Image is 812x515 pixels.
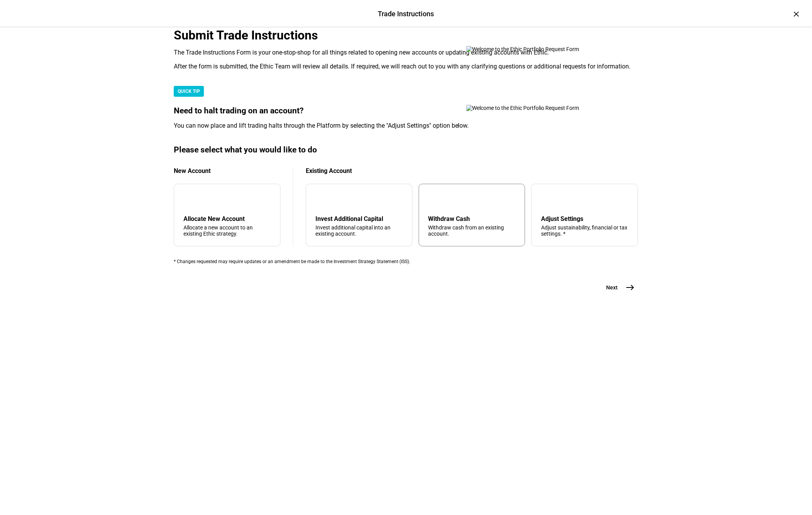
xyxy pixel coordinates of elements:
[606,284,618,291] span: Next
[597,280,638,295] button: Next
[430,195,439,204] mat-icon: arrow_upward
[790,8,803,20] div: ×
[174,145,638,155] div: Please select what you would like to do
[466,105,606,111] img: Welcome to the Ethic Portfolio Request Form
[183,224,271,237] div: Allocate a new account to an existing Ethic strategy.
[428,224,516,237] div: Withdraw cash from an existing account.
[174,49,638,56] div: The Trade Instructions Form is your one-stop-shop for all things related to opening new accounts ...
[185,195,194,204] mat-icon: add
[315,224,403,237] div: Invest additional capital into an existing account.
[174,259,638,264] div: * Changes requested may require updates or an amendment be made to the Investment Strategy Statem...
[183,215,271,222] div: Allocate New Account
[378,9,434,19] div: Trade Instructions
[428,215,516,222] div: Withdraw Cash
[541,193,553,206] mat-icon: tune
[626,283,635,292] mat-icon: east
[541,215,629,222] div: Adjust Settings
[174,106,638,116] div: Need to halt trading on an account?
[466,46,606,52] img: Welcome to the Ethic Portfolio Request Form
[315,215,403,222] div: Invest Additional Capital
[541,224,629,237] div: Adjust sustainability, financial or tax settings. *
[317,195,326,204] mat-icon: arrow_downward
[306,167,638,175] div: Existing Account
[174,63,638,70] div: After the form is submitted, the Ethic Team will review all details. If required, we will reach o...
[174,122,638,130] div: You can now place and lift trading halts through the Platform by selecting the "Adjust Settings" ...
[174,28,638,43] div: Submit Trade Instructions
[174,86,204,97] div: QUICK TIP
[174,167,281,175] div: New Account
